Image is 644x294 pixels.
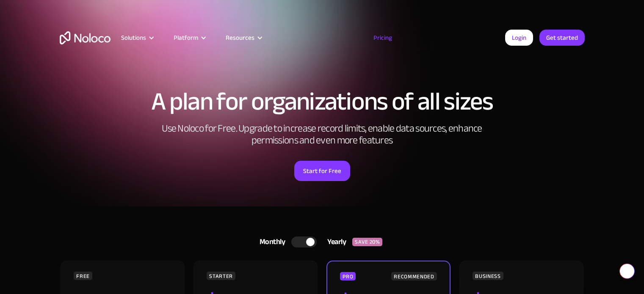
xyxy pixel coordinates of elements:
div: FREE [74,272,92,280]
a: Get started [539,30,585,46]
div: Resources [215,32,271,43]
a: Start for Free [294,161,350,181]
div: Platform [174,32,198,43]
div: PRO [340,272,356,280]
div: Solutions [111,32,163,43]
h1: A plan for organizations of all sizes [60,89,585,114]
div: Solutions [121,32,146,43]
div: Platform [163,32,215,43]
div: Yearly [317,236,352,248]
a: Pricing [363,32,403,43]
a: Login [505,30,533,46]
div: Monthly [249,236,292,248]
div: SAVE 20% [352,238,382,246]
h2: Use Noloco for Free. Upgrade to increase record limits, enable data sources, enhance permissions ... [153,123,492,146]
a: home [60,31,111,44]
div: Resources [226,32,254,43]
div: BUSINESS [473,272,503,280]
div: STARTER [207,272,235,280]
div: RECOMMENDED [391,272,437,280]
